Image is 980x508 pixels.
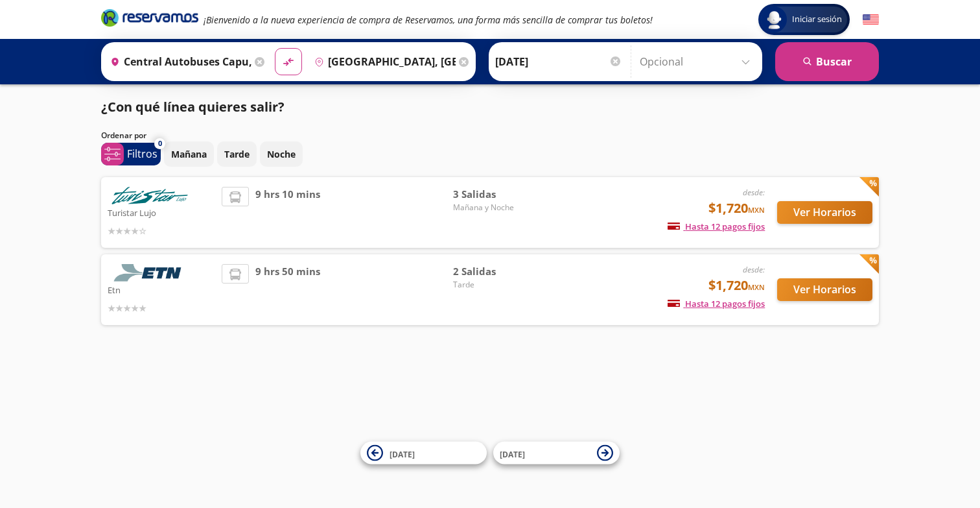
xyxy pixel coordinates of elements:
[224,147,250,161] p: Tarde
[255,264,320,315] span: 9 hrs 50 mins
[267,147,296,161] p: Noche
[668,221,765,232] span: Hasta 12 pagos fijos
[101,130,146,141] p: Ordenar por
[495,45,622,78] input: Elegir Fecha
[453,202,544,213] span: Mañana y Noche
[775,42,879,81] button: Buscar
[743,187,765,198] em: desde:
[101,143,161,165] button: 0Filtros
[105,45,251,78] input: Buscar Origen
[863,12,879,28] button: English
[108,282,215,297] p: Etn
[708,199,765,218] span: $1,720
[101,97,285,117] p: ¿Con qué línea quieres salir?
[171,147,207,161] p: Mañana
[217,141,257,167] button: Tarde
[390,448,415,459] span: [DATE]
[777,278,872,301] button: Ver Horarios
[668,298,765,309] span: Hasta 12 pagos fijos
[255,187,320,238] span: 9 hrs 10 mins
[260,141,303,167] button: Noche
[360,442,487,465] button: [DATE]
[453,187,544,202] span: 3 Salidas
[640,45,756,78] input: Opcional
[101,8,198,27] i: Brand Logo
[708,276,765,295] span: $1,720
[500,448,525,459] span: [DATE]
[453,279,544,291] span: Tarde
[748,282,765,292] small: MXN
[453,264,544,279] span: 2 Salidas
[204,14,653,26] em: ¡Bienvenido a la nueva experiencia de compra de Reservamos, una forma más sencilla de comprar tus...
[164,141,214,167] button: Mañana
[101,8,198,31] a: Brand Logo
[787,13,847,26] span: Iniciar sesión
[743,264,765,275] em: desde:
[127,146,157,162] p: Filtros
[108,187,192,204] img: Turistar Lujo
[493,442,620,465] button: [DATE]
[158,138,162,149] span: 0
[108,264,192,282] img: Etn
[777,201,872,224] button: Ver Horarios
[108,204,215,220] p: Turistar Lujo
[309,45,456,78] input: Buscar Destino
[748,205,765,215] small: MXN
